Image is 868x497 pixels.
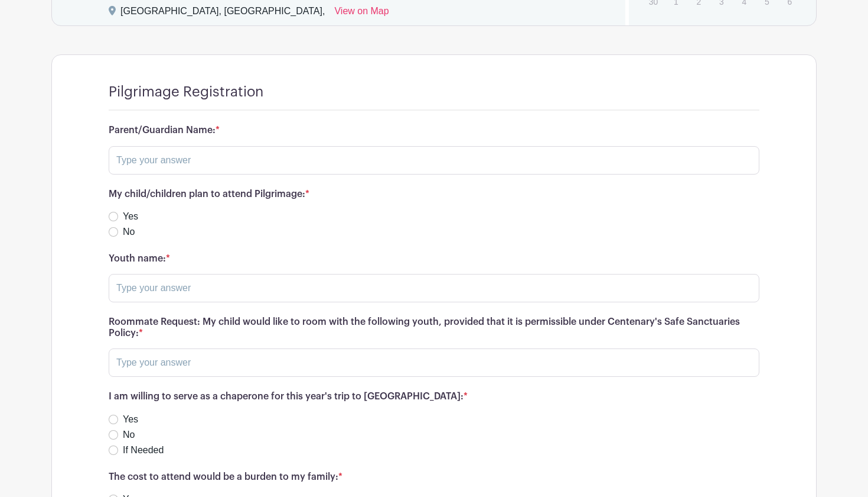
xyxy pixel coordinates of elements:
input: Type your answer [109,274,759,302]
h6: Youth name: [109,253,759,264]
input: Type your answer [109,348,759,377]
h6: The cost to attend would be a burden to my family: [109,472,759,483]
label: No [123,428,135,442]
input: Type your answer [109,146,759,175]
h6: I am willing to serve as a chaperone for this year's trip to [GEOGRAPHIC_DATA]: [109,391,759,402]
a: View on Map [334,4,389,23]
h4: Pilgrimage Registration [109,83,263,101]
label: If Needed [123,443,164,457]
label: No [123,225,135,239]
label: Yes [123,412,138,427]
h6: Roommate Request: My child would like to room with the following youth, provided that it is permi... [109,317,759,339]
h6: Parent/Guardian Name: [109,125,759,136]
h6: My child/children plan to attend Pilgrimage: [109,189,759,200]
div: [GEOGRAPHIC_DATA], [GEOGRAPHIC_DATA], [120,4,325,23]
label: Yes [123,209,138,224]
